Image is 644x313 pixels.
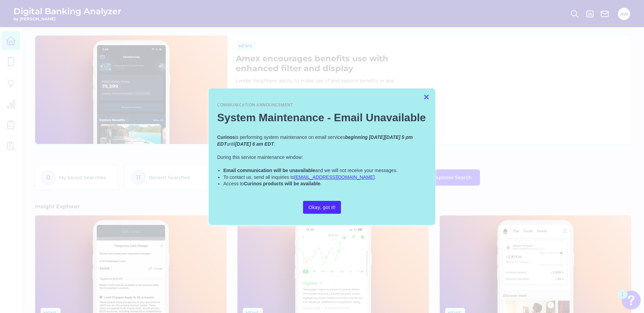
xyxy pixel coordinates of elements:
[235,141,274,147] em: [DATE] 6 am EDT
[223,168,315,173] strong: Email communication will be unavailable
[223,174,294,180] span: To contact us, send all inquiries to
[274,141,275,147] span: .
[320,181,322,186] span: .
[303,201,341,214] button: Okay, got it!
[217,111,427,124] h2: System Maintenance - Email Unavailable
[227,141,235,147] span: until
[217,102,427,108] p: Communication Announcement
[315,168,398,173] span: and we will not receive your messages.
[235,134,345,140] span: is performing system maintenance on email services
[375,174,376,180] span: .
[217,134,414,147] em: beginning [DATE][DATE] 5 pm EDT
[223,181,244,186] span: Access to
[217,154,427,161] p: During this service maintenance window:
[423,91,430,102] button: Close
[294,174,374,180] a: [EMAIL_ADDRESS][DOMAIN_NAME]
[244,181,320,186] strong: Curinos products will be available
[217,134,235,140] strong: Curinos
